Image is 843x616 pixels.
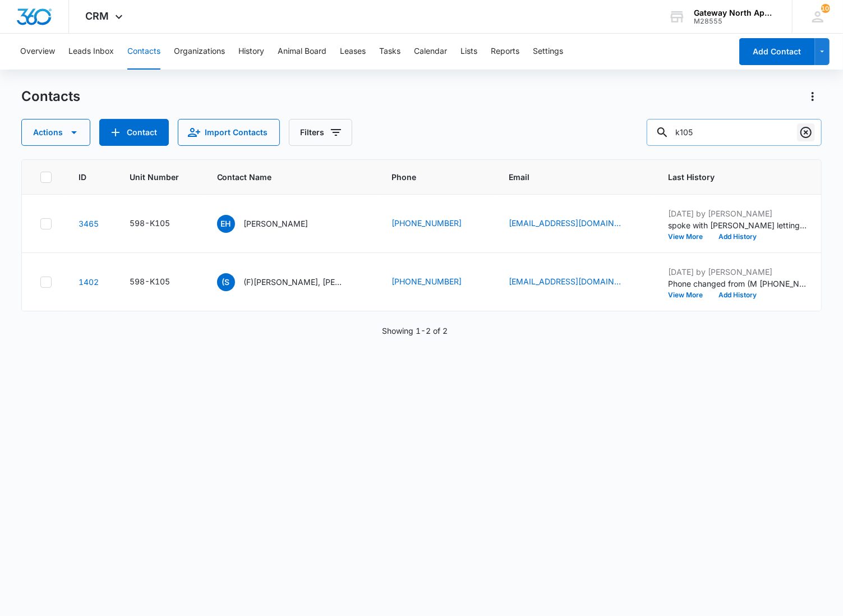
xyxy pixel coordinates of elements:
span: 105 [821,4,830,13]
button: Import Contacts [178,119,280,146]
button: Leases [340,34,366,70]
button: Reports [491,34,519,70]
div: Contact Name - (F)Maria Saucedo, Jocelyn & Jorge Ulloa - Select to Edit Field [217,273,365,291]
div: account name [694,8,776,17]
button: Add History [711,292,765,298]
p: Phone changed from (M [PHONE_NUMBER] (Jor) [PHONE_NUMBER] (J) [PHONE_NUMBER] to 7203336855. [669,278,809,289]
button: Actions [21,119,90,146]
button: View More [669,233,711,240]
span: Phone [392,171,466,183]
span: ID [79,171,86,183]
a: Navigate to contact details page for (F)Maria Saucedo, Jocelyn & Jorge Ulloa [79,277,99,287]
div: Phone - (970) 634-9643 - Select to Edit Field [392,217,482,231]
a: Navigate to contact details page for Eddie Hernandez [79,219,99,228]
p: Showing 1-2 of 2 [382,325,448,337]
button: Lists [460,34,477,70]
div: notifications count [821,4,830,13]
button: Overview [20,34,55,70]
div: Email - angels1023@gmail.com - Select to Edit Field [509,275,642,289]
button: Filters [289,119,352,146]
button: Actions [804,88,822,105]
p: [DATE] by [PERSON_NAME] [669,266,809,278]
p: (F)[PERSON_NAME], [PERSON_NAME] & [PERSON_NAME] [244,276,345,288]
div: Contact Name - Eddie Hernandez - Select to Edit Field [217,215,329,233]
span: CRM [86,10,109,22]
span: Email [509,171,625,183]
span: Unit Number [130,171,190,183]
button: Animal Board [278,34,326,70]
button: Contacts [127,34,160,70]
h1: Contacts [21,88,80,105]
div: account id [694,17,776,25]
div: Unit Number - 598-K105 - Select to Edit Field [130,217,190,231]
input: Search Contacts [647,119,822,146]
a: [EMAIL_ADDRESS][DOMAIN_NAME] [509,217,621,229]
button: Add Contact [739,38,815,65]
button: Calendar [414,34,447,70]
div: 598-K105 [130,217,170,229]
a: [EMAIL_ADDRESS][DOMAIN_NAME] [509,275,621,287]
button: History [238,34,264,70]
p: spoke with [PERSON_NAME] letting them know we need payment before 5P.M. [DATE] or they will be se... [669,219,809,231]
button: Tasks [379,34,400,70]
a: [PHONE_NUMBER] [392,217,462,229]
span: Contact Name [217,171,349,183]
div: 598-K105 [130,275,170,287]
span: Last History [669,171,793,183]
div: Unit Number - 598-K105 - Select to Edit Field [130,275,190,289]
button: Organizations [174,34,225,70]
button: Settings [533,34,563,70]
button: Add Contact [99,119,169,146]
button: Add History [711,233,765,240]
div: Email - ez_ed72@hotmail.com - Select to Edit Field [509,217,642,231]
div: Phone - (720) 333-6855 - Select to Edit Field [392,275,482,289]
button: Clear [797,123,815,141]
button: Leads Inbox [68,34,114,70]
a: [PHONE_NUMBER] [392,275,462,287]
span: (S [217,273,235,291]
p: [PERSON_NAME] [244,218,308,229]
span: EH [217,215,235,233]
button: View More [669,292,711,298]
p: [DATE] by [PERSON_NAME] [669,208,809,219]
